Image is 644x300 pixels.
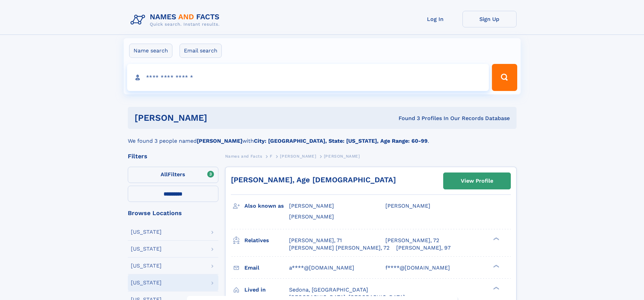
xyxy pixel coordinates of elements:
label: Email search [180,44,222,58]
div: Found 3 Profiles In Our Records Database [303,115,510,122]
label: Filters [128,167,218,183]
b: City: [GEOGRAPHIC_DATA], State: [US_STATE], Age Range: 60-99 [254,138,428,144]
a: View Profile [444,173,510,189]
input: search input [127,64,489,91]
div: [US_STATE] [131,263,162,269]
div: Filters [128,153,218,159]
span: Sedona, [GEOGRAPHIC_DATA] [289,286,368,293]
a: [PERSON_NAME], 71 [289,237,342,244]
span: [PERSON_NAME] [324,154,360,159]
span: [PERSON_NAME] [289,213,334,220]
span: [PERSON_NAME] [289,203,334,209]
h3: Also known as [244,200,289,212]
div: View Profile [461,173,493,189]
a: [PERSON_NAME] [PERSON_NAME], 72 [289,244,389,252]
h3: Email [244,262,289,274]
span: All [161,171,168,178]
div: ❯ [492,286,500,290]
div: ❯ [492,236,500,241]
a: [PERSON_NAME], 97 [396,244,451,252]
span: F [270,154,272,159]
div: ❯ [492,264,500,268]
a: [PERSON_NAME] [280,152,316,160]
div: [US_STATE] [131,280,162,285]
h3: Relatives [244,235,289,246]
a: Names and Facts [225,152,262,160]
a: Sign Up [462,11,517,27]
h1: [PERSON_NAME] [135,114,303,122]
b: [PERSON_NAME] [197,138,242,144]
button: Search Button [492,64,517,91]
label: Name search [129,44,172,58]
div: [US_STATE] [131,246,162,252]
a: [PERSON_NAME], 72 [385,237,439,244]
a: [PERSON_NAME], Age [DEMOGRAPHIC_DATA] [231,176,396,184]
img: Logo Names and Facts [128,11,225,29]
span: [PERSON_NAME] [385,203,430,209]
a: Log In [408,11,462,27]
div: [US_STATE] [131,229,162,235]
h3: Lived in [244,284,289,296]
a: F [270,152,272,160]
div: We found 3 people named with . [128,129,517,145]
div: Browse Locations [128,210,218,216]
span: [PERSON_NAME] [280,154,316,159]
